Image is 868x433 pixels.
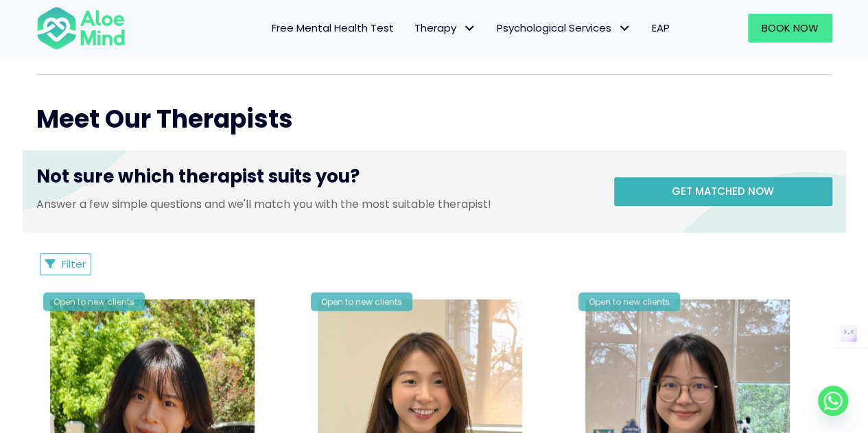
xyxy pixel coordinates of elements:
p: Answer a few simple questions and we'll match you with the most suitable therapist! [36,196,594,212]
span: Therapy: submenu [460,19,480,38]
a: Get matched now [614,177,832,206]
a: Book Now [748,14,832,43]
span: Therapy [414,21,476,35]
img: Aloe mind Logo [36,5,126,51]
div: Open to new clients [311,292,412,311]
div: Open to new clients [43,292,145,311]
a: Whatsapp [818,386,848,416]
a: TherapyTherapy: submenu [404,14,486,43]
span: Book Now [762,21,819,35]
div: Open to new clients [578,292,680,311]
span: Free Mental Health Test [272,21,394,35]
h3: Not sure which therapist suits you? [36,164,594,196]
span: Filter [62,257,86,271]
a: EAP [642,14,680,43]
span: Psychological Services [497,21,631,35]
span: EAP [652,21,670,35]
span: Get matched now [672,184,774,198]
nav: Menu [143,14,680,43]
a: Free Mental Health Test [261,14,404,43]
span: Meet Our Therapists [36,102,293,137]
a: Psychological ServicesPsychological Services: submenu [486,14,642,43]
span: Psychological Services: submenu [615,19,635,38]
button: Filter Listings [40,253,92,275]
